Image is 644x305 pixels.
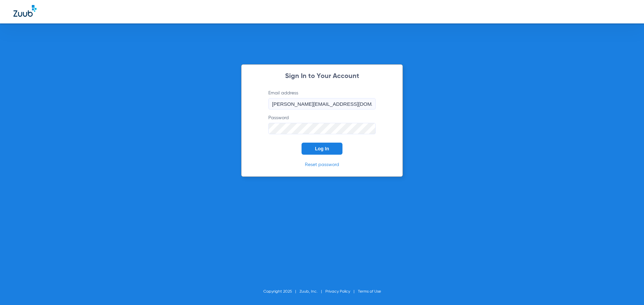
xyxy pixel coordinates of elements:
a: Reset password [305,162,339,167]
iframe: Chat Widget [610,273,644,305]
h2: Sign In to Your Account [258,73,386,80]
input: Password [268,123,376,134]
button: Log In [302,143,342,155]
li: Copyright 2025 [263,288,300,295]
span: Log In [315,146,329,151]
a: Privacy Policy [325,290,350,294]
label: Email address [268,90,376,109]
label: Password [268,115,376,134]
li: Zuub, Inc. [300,288,325,295]
input: Email address [268,98,376,109]
img: Zuub Logo [13,5,37,17]
a: Terms of Use [358,290,381,294]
